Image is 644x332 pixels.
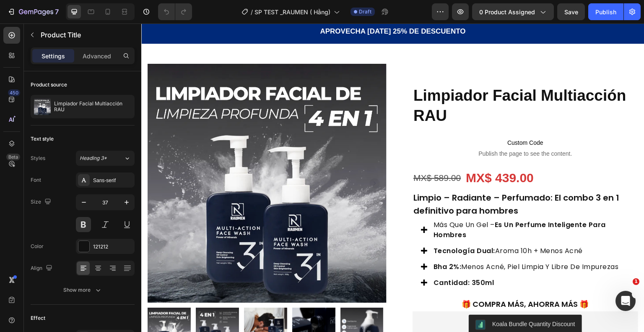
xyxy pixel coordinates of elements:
[359,8,371,16] span: Draft
[93,177,132,184] div: Sans-serif
[31,243,44,250] div: Color
[31,263,54,274] div: Align
[271,114,497,124] span: Custom Code
[31,176,41,184] div: Font
[55,7,59,17] p: 7
[251,8,253,16] span: /
[31,314,45,322] div: Effect
[31,196,53,208] div: Size
[34,98,51,115] img: product feature img
[633,278,639,285] span: 1
[229,155,239,165] button: Carousel Next Arrow
[8,89,20,96] div: 450
[93,243,132,251] div: 121212
[292,222,487,233] p: aroma 10h + menos acné
[479,8,535,16] span: 0 product assigned
[472,3,554,20] button: 0 product assigned
[292,238,487,248] p: menos acné, piel limpia y libre de impurezas
[80,154,107,162] span: Heading 3*
[271,148,320,161] div: MX$ 589.00
[595,8,616,16] div: Publish
[334,296,344,306] img: COGWoM-s-4MDEAE=.png
[31,81,67,89] div: Product source
[6,154,20,160] div: Beta
[272,168,478,193] strong: Limpio – Radiante – Perfumado: El combo 3 en 1 definitivo para hombres
[292,196,465,216] strong: es un perfume inteligente para hombres
[615,291,636,311] iframe: Intercom live chat
[42,52,65,60] p: Settings
[271,61,497,103] h1: Limpiador Facial Multiacción RAU
[141,24,644,332] iframe: Design area
[327,291,441,311] button: Koala Bundle Quantity Discount
[321,275,448,286] strong: 🎁 Compra más, ahorra más 🎁
[254,8,330,16] span: SP TEST _RAUMEN ( Hằng)
[158,3,192,20] div: Undo/Redo
[83,52,111,60] p: Advanced
[292,222,354,232] strong: tecnología dual:
[324,145,393,163] div: MX$ 439.00
[63,286,102,294] div: Show more
[54,101,131,112] p: Limpiador Facial Multiacción RAU
[588,3,623,20] button: Publish
[31,282,135,298] button: Show more
[76,151,135,166] button: Heading 3*
[292,238,320,248] strong: bha 2%:
[271,126,497,134] span: Publish the page to see the content.
[292,254,353,264] strong: cantidad: 350ml
[351,296,434,305] div: Koala Bundle Quantity Discount
[31,135,54,143] div: Text style
[292,196,487,217] p: más que un gel –
[3,3,62,20] button: 7
[557,3,585,20] button: Save
[31,154,45,162] div: Styles
[41,30,131,40] p: Product Title
[564,8,578,16] span: Save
